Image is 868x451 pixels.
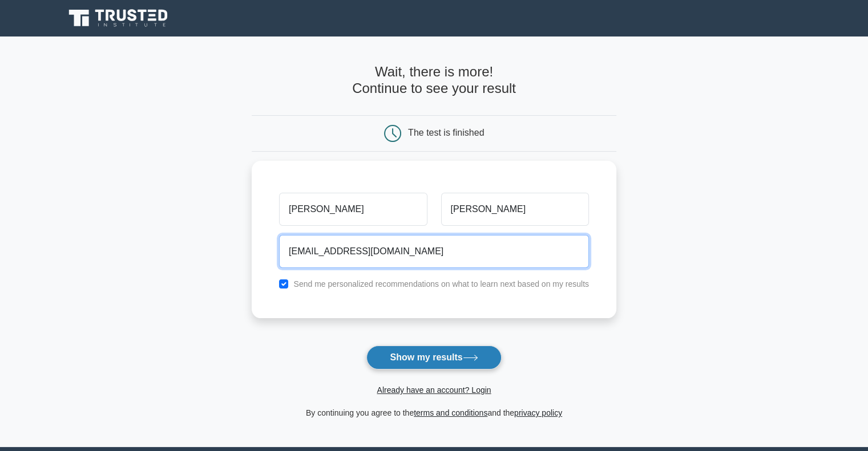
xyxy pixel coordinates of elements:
a: terms and conditions [414,408,487,417]
div: By continuing you agree to the and the [245,406,623,420]
button: Show my results [366,346,501,369]
label: Send me personalized recommendations on what to learn next based on my results [293,279,589,289]
h4: Wait, there is more! Continue to see your result [252,64,616,97]
div: The test is finished [408,128,484,137]
a: Already have an account? Login [377,385,491,395]
input: Email [279,235,589,268]
input: Last name [441,193,589,226]
input: First name [279,193,427,226]
a: privacy policy [514,408,562,417]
